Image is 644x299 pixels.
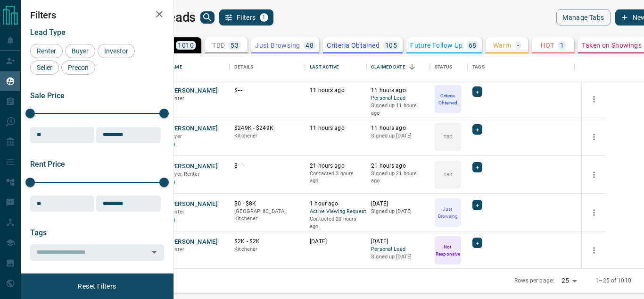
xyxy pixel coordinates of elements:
[168,54,182,80] div: Name
[68,47,92,55] span: Buyer
[472,162,482,172] div: +
[371,86,425,94] p: 11 hours ago
[310,124,362,132] p: 11 hours ago
[371,208,425,215] p: Signed up [DATE]
[168,124,218,133] button: [PERSON_NAME]
[310,162,362,170] p: 21 hours ago
[234,208,300,222] p: [GEOGRAPHIC_DATA], Kitchener
[472,124,482,135] div: +
[472,200,482,210] div: +
[587,205,601,220] button: more
[436,205,460,220] p: Just Browsing
[30,91,65,100] span: Sale Price
[168,200,218,209] button: [PERSON_NAME]
[327,42,380,49] p: Criteria Obtained
[476,87,479,96] span: +
[436,243,460,257] p: Not Responsive
[472,238,482,248] div: +
[558,274,580,288] div: 25
[476,238,479,248] span: +
[310,215,362,230] p: Contacted 20 hours ago
[234,200,300,208] p: $0 - $8K
[587,92,601,106] button: more
[234,132,300,140] p: Kitchener
[61,60,95,75] div: Precon
[435,54,452,80] div: Status
[234,162,300,170] p: $---
[436,92,460,106] p: Criteria Obtained
[168,133,182,139] span: Buyer
[168,162,218,171] button: [PERSON_NAME]
[541,42,554,49] p: HOT
[200,11,215,24] button: search button
[493,42,512,49] p: Warm
[30,9,164,21] h2: Filters
[371,102,425,117] p: Signed up 11 hours ago
[33,47,59,55] span: Renter
[30,60,59,75] div: Seller
[72,278,122,294] button: Reset Filters
[430,54,468,80] div: Status
[178,42,194,49] p: 1010
[587,130,601,144] button: more
[212,42,225,49] p: TBD
[310,170,362,185] p: Contacted 3 hours ago
[65,44,95,58] div: Buyer
[371,200,425,208] p: [DATE]
[476,162,479,172] span: +
[310,86,362,94] p: 11 hours ago
[310,208,362,216] span: Active Viewing Request
[168,86,218,95] button: [PERSON_NAME]
[371,132,425,140] p: Signed up [DATE]
[595,277,631,285] p: 1–25 of 1010
[65,64,92,71] span: Precon
[30,228,47,237] span: Tags
[444,171,453,178] p: TBD
[255,42,300,49] p: Just Browsing
[514,277,554,285] p: Rows per page:
[219,9,273,26] button: Filters1
[33,64,56,71] span: Seller
[164,54,230,80] div: Name
[444,133,453,140] p: TBD
[371,54,405,80] div: Claimed Date
[405,60,419,74] button: Sort
[371,238,425,246] p: [DATE]
[101,47,132,55] span: Investor
[385,42,397,49] p: 105
[234,86,300,94] p: $---
[310,238,362,246] p: [DATE]
[371,170,425,185] p: Signed up 21 hours ago
[30,28,66,37] span: Lead Type
[230,54,305,80] div: Details
[30,44,63,58] div: Renter
[310,54,339,80] div: Last Active
[168,238,218,247] button: [PERSON_NAME]
[472,54,485,80] div: Tags
[371,94,425,103] span: Personal Lead
[587,168,601,182] button: more
[168,247,184,253] span: Renter
[168,171,200,177] span: Buyer, Renter
[371,124,425,132] p: 11 hours ago
[148,246,161,259] button: Open
[234,124,300,132] p: $249K - $249K
[472,86,482,97] div: +
[231,42,239,49] p: 53
[366,54,430,80] div: Claimed Date
[305,42,314,49] p: 48
[517,42,519,49] p: -
[371,246,425,254] span: Personal Lead
[98,44,135,58] div: Investor
[30,160,65,169] span: Rent Price
[310,200,362,208] p: 1 hour ago
[371,253,425,261] p: Signed up [DATE]
[476,200,479,210] span: +
[234,238,300,246] p: $2K - $2K
[556,9,610,26] button: Manage Tabs
[410,42,462,49] p: Future Follow Up
[582,42,642,49] p: Taken on Showings
[305,54,366,80] div: Last Active
[560,42,564,49] p: 1
[371,162,425,170] p: 21 hours ago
